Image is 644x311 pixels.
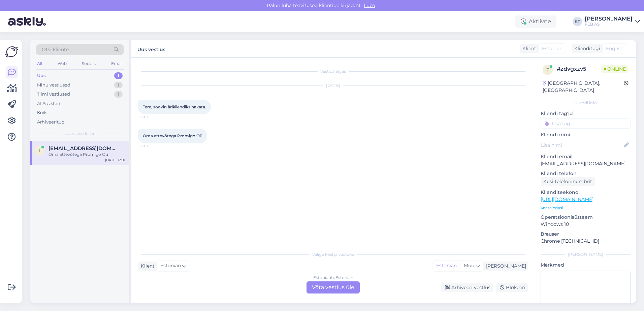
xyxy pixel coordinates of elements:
[39,148,40,153] span: i
[138,68,528,74] div: Vestlus algas
[37,119,65,126] div: Arhiveeritud
[441,283,493,292] div: Arhiveeri vestlus
[114,72,123,79] div: 1
[585,16,633,22] div: [PERSON_NAME]
[541,141,623,149] input: Lisa nimi
[542,45,562,52] span: Estonian
[541,231,631,238] p: Brauser
[37,109,47,116] div: Kõik
[42,46,69,53] span: Otsi kliente
[541,153,631,160] p: Kliendi email
[573,17,582,26] div: KT
[496,283,528,292] div: Blokeeri
[140,114,165,119] span: 12:01
[483,263,526,270] div: [PERSON_NAME]
[110,59,124,68] div: Email
[37,91,70,98] div: Tiimi vestlused
[541,110,631,117] p: Kliendi tag'id
[543,80,624,94] div: [GEOGRAPHIC_DATA], [GEOGRAPHIC_DATA]
[49,151,125,158] div: Oma ettevõtega Promigo Oü
[515,15,556,28] div: Aktiivne
[541,251,631,257] div: [PERSON_NAME]
[80,59,97,68] div: Socials
[601,65,629,73] span: Online
[37,82,70,89] div: Minu vestlused
[138,82,528,89] div: [DATE]
[138,263,155,270] div: Klient
[541,170,631,177] p: Kliendi telefon
[585,16,640,27] a: [PERSON_NAME]FEB AS
[546,67,549,72] span: z
[606,45,623,52] span: English
[105,158,125,163] div: [DATE] 12:01
[541,160,631,167] p: [EMAIL_ADDRESS][DOMAIN_NAME]
[143,133,202,138] span: Oma ettevõtega Promigo Oü
[5,45,18,58] img: Askly Logo
[585,22,633,27] div: FEB AS
[464,263,474,269] span: Muu
[56,59,68,68] div: Web
[138,251,528,257] div: Valige keel ja vastake
[541,238,631,245] p: Chrome [TECHNICAL_ID]
[541,177,595,186] div: Küsi telefoninumbrit
[572,45,600,52] div: Klienditugi
[541,189,631,196] p: Klienditeekond
[307,281,360,293] div: Võta vestlus üle
[557,65,601,73] div: # zdvgxzv5
[49,145,119,151] span: info.katused@gmail.com
[143,104,206,109] span: Tere, soovin ärikliendiks hakata.
[313,275,353,281] div: Estonian to Estonian
[160,262,181,270] span: Estonian
[541,221,631,228] p: Windows 10
[140,143,165,148] span: 12:01
[114,91,123,98] div: 1
[37,72,46,79] div: Uus
[137,44,165,53] label: Uus vestlus
[541,131,631,138] p: Kliendi nimi
[541,262,631,269] p: Märkmed
[36,59,43,68] div: All
[37,100,62,107] div: AI Assistent
[433,261,460,271] div: Estonian
[541,118,631,129] input: Lisa tag
[541,100,631,106] div: Kliendi info
[520,45,536,52] div: Klient
[541,214,631,221] p: Operatsioonisüsteem
[541,196,593,202] a: [URL][DOMAIN_NAME]
[64,131,96,137] span: Uued vestlused
[362,2,377,8] span: Luba
[541,205,631,211] p: Vaata edasi ...
[114,82,123,89] div: 1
